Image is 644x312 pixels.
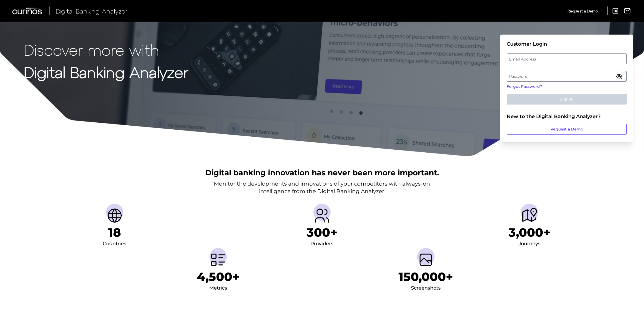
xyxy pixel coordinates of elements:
[507,71,626,81] label: Password
[399,270,453,284] h1: 150,000+
[521,207,538,224] img: Journeys
[313,207,331,224] img: Providers
[567,6,598,15] a: Request a Demo
[519,240,540,248] div: Journeys
[507,124,627,135] a: Request a Demo
[24,63,188,81] strong: Digital Banking Analyzer
[209,284,227,293] div: Metrics
[108,225,121,240] h1: 18
[307,225,337,240] h1: 300+
[103,240,126,248] div: Countries
[507,54,626,64] label: Email Address
[12,8,43,14] img: Curinos
[411,284,441,293] div: Screenshots
[507,41,627,47] div: Customer Login
[210,251,227,269] img: Metrics
[106,207,123,224] img: Countries
[24,41,188,58] p: Discover more with
[507,84,627,89] a: Forgot Password?
[567,9,598,13] span: Request a Demo
[205,167,439,178] h2: Digital banking innovation has never been more important.
[310,240,333,248] div: Providers
[214,180,430,195] p: Monitor the developments and innovations of your competitors with always-on intelligence from the...
[417,251,434,269] img: Screenshots
[507,113,627,119] div: New to the Digital Banking Analyzer?
[507,94,627,105] button: Sign In
[56,7,128,15] span: Digital Banking Analyzer
[197,270,240,284] h1: 4,500+
[509,225,550,240] h1: 3,000+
